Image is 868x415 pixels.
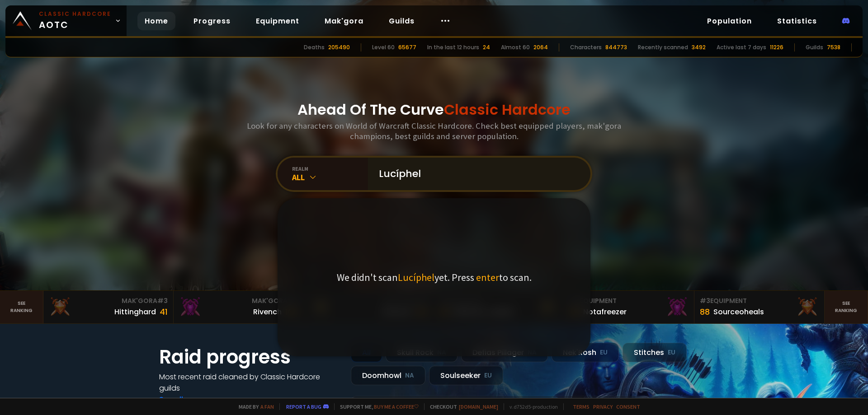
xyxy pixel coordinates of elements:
div: 3492 [692,43,706,51]
a: a fan [260,403,274,410]
small: EU [484,371,492,380]
div: Mak'Gora [49,296,168,306]
div: Deaths [304,43,325,51]
a: #2Equipment88Notafreezer [564,291,694,323]
a: Mak'gora [317,12,371,30]
div: 24 [483,43,490,51]
div: 88 [700,306,710,318]
span: AOTC [39,10,111,32]
span: Lucíphel [398,271,434,284]
div: All [292,172,368,182]
div: 844773 [605,43,627,51]
div: Soulseeker [429,366,503,385]
div: realm [292,165,368,172]
a: [DOMAIN_NAME] [459,403,498,410]
div: Guilds [806,43,823,51]
div: In the last 12 hours [427,43,479,51]
small: Classic Hardcore [39,10,111,18]
div: Equipment [570,296,689,306]
a: Terms [573,403,590,410]
span: # 3 [157,296,168,305]
a: Buy me a coffee [374,403,419,410]
small: EU [600,348,608,357]
div: Active last 7 days [717,43,766,51]
a: Population [700,12,759,30]
a: Privacy [593,403,613,410]
a: Mak'Gora#2Rivench100 [174,291,304,323]
small: EU [668,348,675,357]
span: Classic Hardcore [444,99,571,120]
a: #3Equipment88Sourceoheals [694,291,825,323]
div: 205490 [328,43,350,51]
div: Hittinghard [114,306,156,317]
small: NA [405,371,414,380]
p: We didn't scan yet. Press to scan. [337,271,532,284]
div: Mak'Gora [179,296,298,306]
a: Classic HardcoreAOTC [5,5,127,36]
a: Consent [616,403,640,410]
h1: Raid progress [159,343,340,371]
span: v. d752d5 - production [504,403,558,410]
a: Seeranking [825,291,868,323]
a: Guilds [382,12,422,30]
div: 7538 [827,43,840,51]
div: Sourceoheals [713,306,764,317]
div: Nek'Rosh [552,343,619,362]
div: 11226 [770,43,783,51]
a: Mak'Gora#3Hittinghard41 [43,291,174,323]
div: 65677 [398,43,416,51]
div: Doomhowl [351,366,425,385]
span: Support me, [334,403,419,410]
h4: Most recent raid cleaned by Classic Hardcore guilds [159,371,340,394]
span: # 3 [700,296,710,305]
a: See all progress [159,394,218,405]
a: Statistics [770,12,824,30]
h3: Look for any characters on World of Warcraft Classic Hardcore. Check best equipped players, mak'g... [243,121,625,141]
input: Search a character... [373,158,580,190]
span: enter [476,271,499,284]
a: Equipment [249,12,307,30]
span: Made by [233,403,274,410]
a: Home [137,12,175,30]
a: Report a bug [286,403,321,410]
div: Stitches [623,343,687,362]
div: Almost 60 [501,43,530,51]
span: Checkout [424,403,498,410]
div: Level 60 [372,43,395,51]
a: Progress [186,12,238,30]
div: Notafreezer [583,306,627,317]
div: Characters [570,43,602,51]
div: 41 [160,306,168,318]
h1: Ahead Of The Curve [297,99,571,121]
div: Equipment [700,296,819,306]
div: Rivench [253,306,282,317]
div: Recently scanned [638,43,688,51]
div: 2064 [533,43,548,51]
